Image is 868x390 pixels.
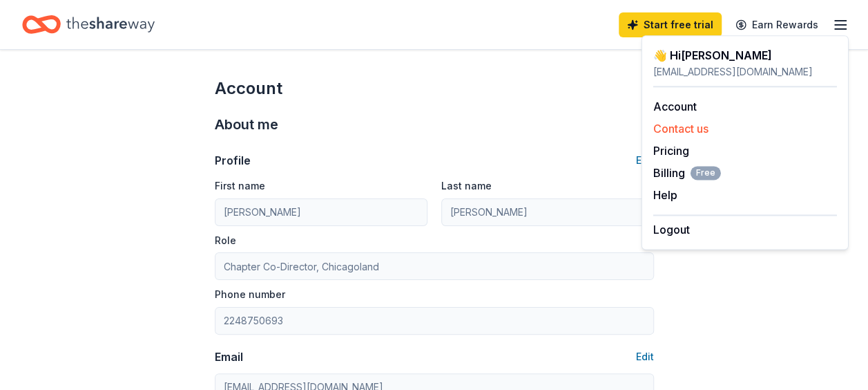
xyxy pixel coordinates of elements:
div: Profile [215,152,251,169]
a: Account [653,100,697,113]
div: Account [215,77,654,100]
label: Role [215,234,236,248]
label: First name [215,179,265,193]
button: Logout [653,221,690,238]
button: Help [653,187,677,203]
span: Billing [653,165,721,181]
label: Phone number [215,288,285,301]
a: Start free trial [619,12,722,37]
label: Last name [441,179,492,193]
button: Edit [636,152,654,169]
button: BillingFree [653,165,721,181]
div: [EMAIL_ADDRESS][DOMAIN_NAME] [653,64,837,80]
a: Pricing [653,144,689,158]
span: Free [691,166,721,180]
div: 👋 Hi [PERSON_NAME] [653,47,837,64]
div: Email [215,349,243,365]
a: Home [22,8,155,41]
a: Earn Rewards [727,12,827,37]
div: About me [215,113,654,136]
button: Contact us [653,120,708,137]
button: Edit [636,349,654,365]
